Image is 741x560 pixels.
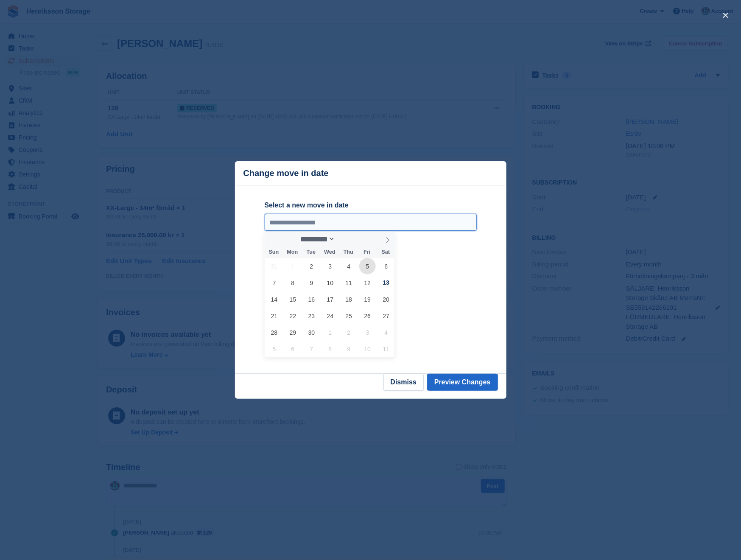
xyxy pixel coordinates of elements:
span: September 18, 2025 [341,291,357,308]
span: September 21, 2025 [266,308,282,324]
span: September 3, 2025 [322,258,338,274]
span: Thu [339,249,358,255]
span: September 4, 2025 [341,258,357,274]
span: September 12, 2025 [359,274,376,291]
span: Tue [302,249,320,255]
span: September 24, 2025 [322,308,338,324]
span: September 23, 2025 [303,308,320,324]
span: Sat [376,249,395,255]
span: September 27, 2025 [378,308,394,324]
button: Dismiss [383,374,424,391]
span: September 14, 2025 [266,291,282,308]
span: Sun [265,249,283,255]
span: Fri [358,249,376,255]
span: September 6, 2025 [378,258,394,274]
span: September 15, 2025 [285,291,301,308]
select: Month [298,235,335,244]
span: September 28, 2025 [266,324,282,341]
span: September 20, 2025 [378,291,394,308]
span: October 4, 2025 [378,324,394,341]
span: September 1, 2025 [285,258,301,274]
span: September 29, 2025 [285,324,301,341]
span: September 26, 2025 [359,308,376,324]
label: Select a new move in date [265,200,477,210]
span: September 16, 2025 [303,291,320,308]
span: September 8, 2025 [285,274,301,291]
span: October 1, 2025 [322,324,338,341]
span: September 13, 2025 [378,274,394,291]
span: October 3, 2025 [359,324,376,341]
span: October 11, 2025 [378,341,394,357]
span: October 2, 2025 [341,324,357,341]
span: September 17, 2025 [322,291,338,308]
span: October 6, 2025 [285,341,301,357]
span: September 10, 2025 [322,274,338,291]
span: September 7, 2025 [266,274,282,291]
button: close [719,8,733,22]
span: September 22, 2025 [285,308,301,324]
span: October 8, 2025 [322,341,338,357]
span: September 19, 2025 [359,291,376,308]
button: Preview Changes [427,374,498,391]
span: October 5, 2025 [266,341,282,357]
span: October 9, 2025 [341,341,357,357]
p: Change move in date [243,168,329,178]
span: September 11, 2025 [341,274,357,291]
span: September 9, 2025 [303,274,320,291]
input: Year [335,235,362,244]
span: September 5, 2025 [359,258,376,274]
span: August 31, 2025 [266,258,282,274]
span: October 10, 2025 [359,341,376,357]
span: Mon [283,249,302,255]
span: September 30, 2025 [303,324,320,341]
span: Wed [320,249,339,255]
span: September 2, 2025 [303,258,320,274]
span: October 7, 2025 [303,341,320,357]
span: September 25, 2025 [341,308,357,324]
